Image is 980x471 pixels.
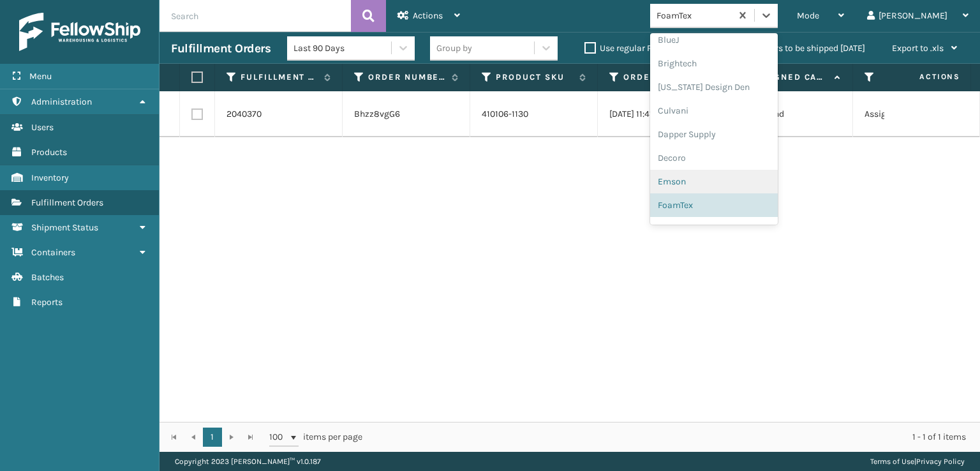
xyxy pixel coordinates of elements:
[650,170,778,193] div: Emson
[241,71,318,83] label: Fulfillment Order Id
[269,431,288,444] span: 100
[650,146,778,170] div: Decoro
[31,297,63,308] span: Reports
[31,247,75,258] span: Containers
[623,71,701,83] label: Order Date
[650,28,778,52] div: BlueJ
[436,41,472,55] div: Group by
[870,457,914,466] a: Terms of Use
[269,428,362,447] span: items per page
[870,452,965,471] div: |
[171,41,271,56] h3: Fulfillment Orders
[657,9,732,22] div: FoamTex
[31,96,92,107] span: Administration
[368,71,445,83] label: Order Number
[482,108,528,119] a: 410106-1130
[797,10,819,21] span: Mode
[879,66,968,87] span: Actions
[413,10,443,21] span: Actions
[916,457,965,466] a: Privacy Policy
[31,272,64,283] span: Batches
[31,172,69,183] span: Inventory
[650,99,778,123] div: Culvani
[725,91,853,137] td: UPS Ground
[650,193,778,217] div: FoamTex
[29,71,52,82] span: Menu
[293,41,392,55] div: Last 90 Days
[496,71,573,83] label: Product SKU
[19,13,140,51] img: logo
[380,431,966,444] div: 1 - 1 of 1 items
[650,217,778,241] div: Gourmia
[31,147,67,158] span: Products
[751,71,828,83] label: Assigned Carrier Service
[650,123,778,146] div: Dapper Supply
[31,122,54,133] span: Users
[226,108,262,121] a: 2040370
[650,52,778,75] div: Brightech
[741,43,865,54] label: Orders to be shipped [DATE]
[175,452,321,471] p: Copyright 2023 [PERSON_NAME]™ v 1.0.187
[598,91,725,137] td: [DATE] 11:41:43 am
[203,428,222,447] a: 1
[31,222,98,233] span: Shipment Status
[584,43,715,54] label: Use regular Palletizing mode
[892,43,944,54] span: Export to .xls
[343,91,470,137] td: Bhzz8vgG6
[650,75,778,99] div: [US_STATE] Design Den
[31,197,103,208] span: Fulfillment Orders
